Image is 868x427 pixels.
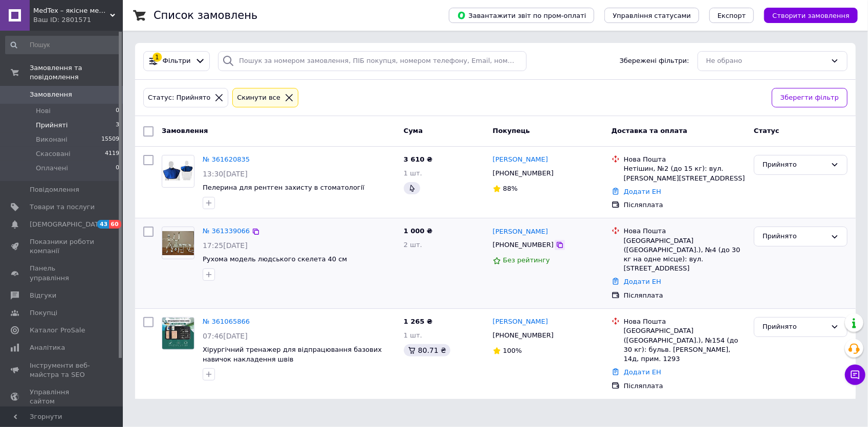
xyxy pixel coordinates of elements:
span: 1 000 ₴ [404,227,432,235]
span: Аналітика [30,343,65,352]
a: Хірургічний тренажер для відпрацювання базових навичок накладення швів [203,346,382,363]
span: Експорт [718,12,746,19]
span: 3 610 ₴ [404,155,432,163]
span: Замовлення [162,127,208,134]
div: Нова Пошта [624,317,746,326]
div: Прийнято [763,231,827,242]
span: Каталог ProSale [30,326,85,335]
span: Cума [404,127,423,134]
span: 07:46[DATE] [203,332,248,340]
div: [GEOGRAPHIC_DATA] ([GEOGRAPHIC_DATA].), №4 (до 30 кг на одне місце): вул. [STREET_ADDRESS] [624,236,746,274]
span: Показники роботи компанії [30,237,95,256]
span: Збережені фільтри: [620,56,689,66]
span: Завантажити звіт по пром-оплаті [457,11,586,20]
span: Виконані [36,135,68,144]
img: Фото товару [162,160,194,182]
button: Управління статусами [604,8,699,23]
div: Післяплата [624,200,746,210]
div: Нова Пошта [624,155,746,164]
a: Створити замовлення [754,11,858,19]
a: [PERSON_NAME] [493,155,548,165]
div: 1 [153,53,162,62]
div: Післяплата [624,381,746,391]
span: 13:30[DATE] [203,170,248,178]
button: Завантажити звіт по пром-оплаті [449,8,594,23]
span: Без рейтингу [503,256,550,264]
h1: Список замовлень [154,9,257,21]
span: 17:25[DATE] [203,241,248,250]
a: Фото товару [162,227,194,259]
a: [PERSON_NAME] [493,227,548,237]
span: 100% [503,347,522,354]
a: Фото товару [162,317,194,350]
a: № 361620835 [203,155,250,163]
span: Фільтри [163,56,191,66]
span: 60 [109,220,121,229]
span: 88% [503,185,518,192]
div: Ваш ID: 2801571 [33,15,123,25]
button: Експорт [709,8,754,23]
span: Повідомлення [30,185,79,194]
div: Cкинути все [235,93,283,103]
a: Рухома модель людського скелета 40 см [203,255,347,263]
span: 4119 [105,149,119,159]
div: Прийнято [763,160,827,170]
span: 1 шт. [404,169,422,177]
span: Відгуки [30,291,56,300]
div: Післяплата [624,291,746,300]
span: Створити замовлення [772,12,850,19]
span: Товари та послуги [30,203,95,212]
span: Доставка та оплата [612,127,687,134]
span: [DEMOGRAPHIC_DATA] [30,220,105,229]
input: Пошук за номером замовлення, ПІБ покупця, номером телефону, Email, номером накладної [218,51,527,71]
span: Управління сайтом [30,388,95,406]
div: 80.71 ₴ [404,344,450,356]
span: 2 шт. [404,241,422,249]
span: Управління статусами [613,12,691,19]
span: 0 [116,106,119,116]
span: Інструменти веб-майстра та SEO [30,361,95,379]
span: Замовлення [30,90,72,99]
button: Зберегти фільтр [772,88,848,108]
div: Нетішин, №2 (до 15 кг): вул. [PERSON_NAME][STREET_ADDRESS] [624,164,746,183]
span: 43 [97,220,109,229]
span: Прийняті [36,121,68,130]
span: Замовлення та повідомлення [30,63,123,82]
span: 3 [116,121,119,130]
button: Створити замовлення [764,8,858,23]
span: Статус [754,127,779,134]
button: Чат з покупцем [845,365,865,385]
div: Нова Пошта [624,227,746,236]
a: № 361339066 [203,227,250,235]
div: [GEOGRAPHIC_DATA] ([GEOGRAPHIC_DATA].), №154 (до 30 кг): бульв. [PERSON_NAME], 14д, прим. 1293 [624,326,746,364]
span: 1 шт. [404,331,422,339]
div: [PHONE_NUMBER] [491,329,556,342]
div: Статус: Прийнято [146,93,212,103]
span: Зберегти фільтр [780,93,839,103]
a: Додати ЕН [624,368,661,376]
span: Скасовані [36,149,71,159]
img: Фото товару [162,318,194,349]
img: Фото товару [162,231,194,255]
span: Оплачені [36,164,68,173]
a: № 361065866 [203,318,250,325]
a: Додати ЕН [624,188,661,195]
div: [PHONE_NUMBER] [491,238,556,252]
div: Прийнято [763,322,827,332]
div: Не обрано [706,56,827,66]
span: 1 265 ₴ [404,318,432,325]
a: Фото товару [162,155,194,188]
span: Нові [36,106,51,116]
input: Пошук [5,36,120,54]
span: MedTex – якісне медичне обладнання за низькими цінами [33,6,110,15]
span: Покупець [493,127,530,134]
a: [PERSON_NAME] [493,317,548,327]
span: 0 [116,164,119,173]
div: [PHONE_NUMBER] [491,167,556,180]
a: Пелерина для рентген захисту в стоматології [203,184,364,191]
span: 15509 [101,135,119,144]
a: Додати ЕН [624,278,661,285]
